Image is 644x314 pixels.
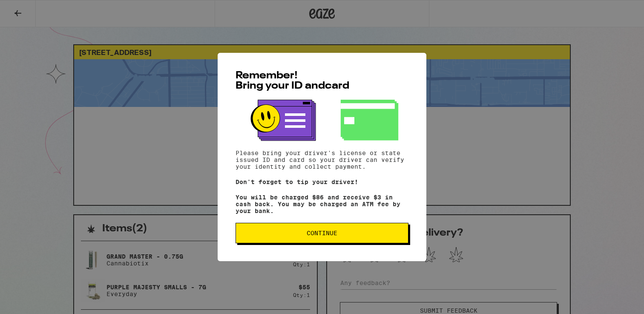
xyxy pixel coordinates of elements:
button: Continue [236,223,408,243]
span: Remember! Bring your ID and card [236,71,349,91]
span: Continue [307,230,337,236]
p: Please bring your driver's license or state issued ID and card so your driver can verify your ide... [236,150,408,170]
p: Don't forget to tip your driver! [236,179,408,185]
p: You will be charged $86 and receive $3 in cash back. You may be charged an ATM fee by your bank. [236,194,408,214]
